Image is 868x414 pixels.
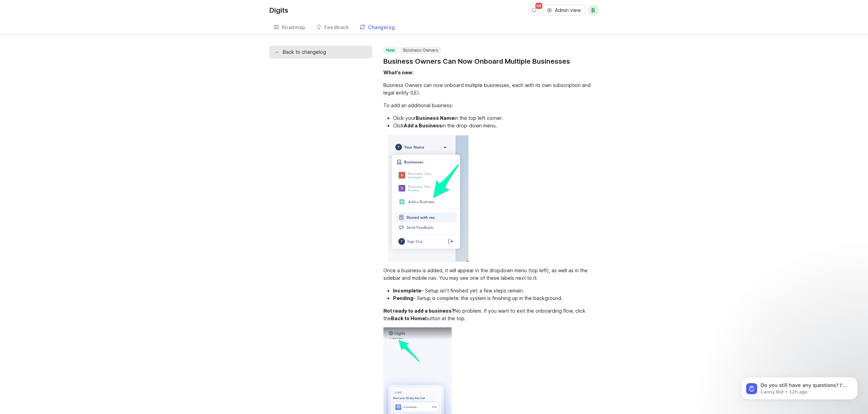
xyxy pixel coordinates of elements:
div: To add an additional business: [383,102,599,109]
div: Add a Business [404,123,442,128]
div: Digits [269,7,288,14]
li: – Setup is complete; the system is finishing up in the background. [393,294,599,302]
a: ←Back to changelog [269,46,372,59]
iframe: Intercom notifications message [731,363,868,411]
div: Not ready to add a business? [383,308,454,314]
div: Incomplete [393,288,421,293]
li: Click your in the top left corner. [393,114,599,122]
p: new [386,48,395,53]
div: Feedback [324,25,349,30]
div: Pending [393,295,413,301]
button: Notifications [529,5,540,16]
a: Roadmap [269,21,310,35]
img: JsZsXkkCEghreRB6cvVeqLgu6u-HY7QSjw [383,135,468,262]
div: Business Name [416,115,454,121]
span: B [591,6,595,14]
a: Business Owners Can Now Onboard Multiple Businesses [383,57,570,66]
p: Business Owners [403,48,438,53]
li: Click in the drop-down menu. [393,122,599,129]
div: ← [275,48,279,56]
div: Business Owners can now onboard multiple businesses, each with its own subscription and legal ent... [383,81,599,97]
a: Feedback [312,21,353,35]
button: Admin view [542,5,585,16]
div: No problem. If you want to exit the onboarding flow, click the button at the top. [383,307,599,322]
div: Back to Home [391,315,425,321]
div: What’s new: [383,70,414,75]
li: – Setup isn’t finished yet; a few steps remain. [393,287,599,294]
span: 99 [535,3,542,9]
div: Once a business is added, it will appear in the dropdown menu (top left), as well as in the sideb... [383,267,599,282]
button: B [588,5,599,16]
span: Admin view [555,7,581,14]
div: Changelog [368,25,395,30]
div: Roadmap [282,25,305,30]
a: Changelog [356,21,399,35]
